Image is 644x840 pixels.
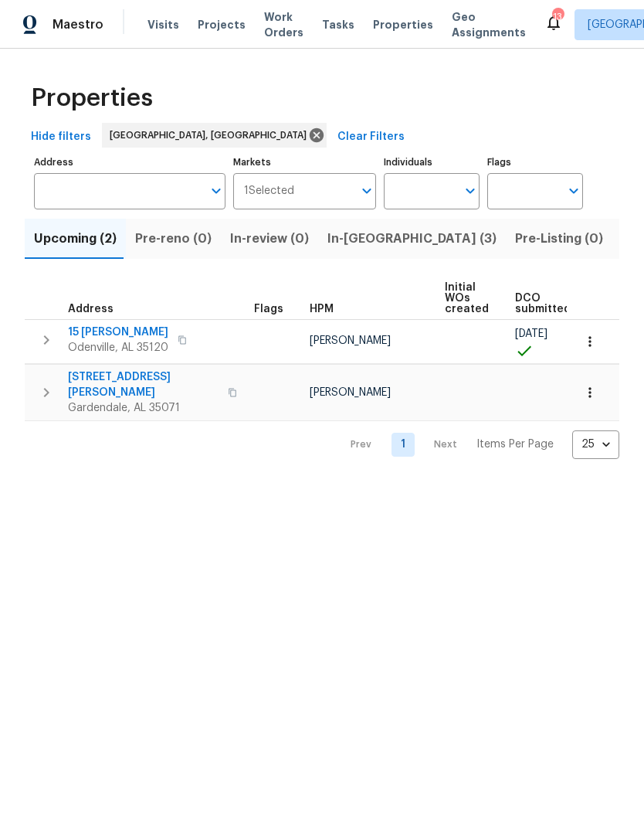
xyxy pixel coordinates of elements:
label: Markets [233,158,377,167]
div: 13 [552,9,563,25]
span: Pre-reno (0) [135,228,212,250]
span: In-[GEOGRAPHIC_DATA] (3) [327,228,497,250]
span: Projects [198,17,246,32]
p: Items Per Page [476,437,554,452]
label: Address [34,158,225,167]
span: Hide filters [31,128,91,147]
span: [PERSON_NAME] [310,335,391,346]
span: Initial WOs created [445,282,489,315]
span: [STREET_ADDRESS][PERSON_NAME] [68,369,219,400]
span: HPM [310,304,334,315]
span: DCO submitted [515,293,571,315]
span: Flags [254,304,283,315]
span: 15 [PERSON_NAME] [68,325,168,340]
div: [GEOGRAPHIC_DATA], [GEOGRAPHIC_DATA] [102,123,327,148]
span: Work Orders [264,9,303,40]
span: [PERSON_NAME] [310,387,391,398]
button: Open [205,180,227,202]
span: In-review (0) [230,228,309,250]
div: 25 [572,424,619,464]
button: Clear Filters [331,123,411,151]
span: Upcoming (2) [34,228,117,250]
nav: Pagination Navigation [336,430,619,459]
button: Open [459,180,481,202]
span: [DATE] [515,328,547,339]
label: Flags [487,158,583,167]
button: Open [356,180,378,202]
a: Goto page 1 [391,433,415,457]
span: Pre-Listing (0) [515,228,603,250]
span: 1 Selected [244,185,294,198]
span: Maestro [53,17,103,32]
label: Individuals [384,158,480,167]
span: Gardendale, AL 35071 [68,400,219,416]
span: Geo Assignments [452,9,526,40]
span: [GEOGRAPHIC_DATA], [GEOGRAPHIC_DATA] [110,128,313,143]
button: Open [563,180,585,202]
span: Tasks [322,19,354,30]
span: Address [68,304,114,315]
span: Clear Filters [337,128,405,147]
span: Properties [31,90,153,106]
button: Hide filters [25,123,97,151]
span: Properties [373,17,433,32]
span: Odenville, AL 35120 [68,340,168,355]
span: Visits [147,17,179,32]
